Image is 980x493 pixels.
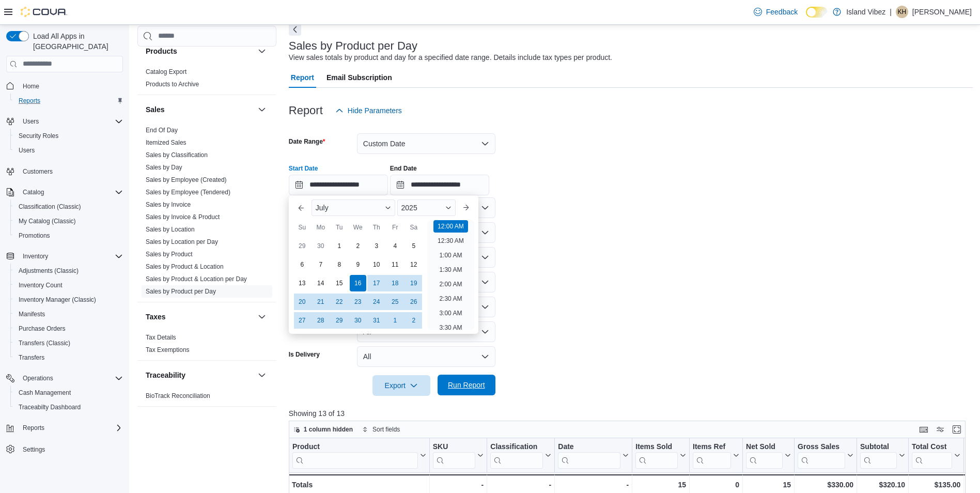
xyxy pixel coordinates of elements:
button: Next [289,23,301,36]
div: day-13 [294,275,310,291]
h3: Taxes [146,312,166,322]
a: Sales by Employee (Created) [146,176,227,183]
a: Feedback [750,2,802,22]
span: Reports [19,422,123,434]
div: Button. Open the month selector. July is currently selected. [312,199,395,216]
span: Sales by Product per Day [146,287,216,296]
div: day-29 [331,312,348,329]
div: day-22 [331,294,348,310]
span: Home [23,82,39,90]
span: BioTrack Reconciliation [146,392,210,400]
a: Sales by Classification [146,151,208,159]
span: Reports [19,97,40,105]
a: Products to Archive [146,81,199,88]
p: Island Vibez [846,6,885,18]
span: Purchase Orders [14,322,123,335]
span: Hide Parameters [348,105,402,116]
button: Enter fullscreen [951,423,963,436]
span: Adjustments (Classic) [19,267,79,275]
span: Export [379,375,424,396]
span: End Of Day [146,126,178,134]
button: Inventory Count [10,278,127,292]
a: Promotions [14,229,54,242]
button: Open list of options [481,278,489,286]
p: [PERSON_NAME] [912,6,972,18]
button: Items Sold [635,442,686,468]
div: Classification [490,442,543,468]
div: Sa [406,219,422,236]
span: Inventory [19,250,123,263]
button: Traceabilty Dashboard [10,400,127,414]
div: Fr [387,219,403,236]
span: Operations [19,372,123,384]
div: day-30 [313,238,329,254]
button: Users [10,143,127,158]
span: Dark Mode [806,18,806,18]
button: Manifests [10,307,127,321]
button: Product [292,442,426,468]
button: Export [372,375,430,396]
li: 2:30 AM [435,292,466,305]
span: Tax Exemptions [146,346,190,354]
div: 15 [746,479,791,491]
img: Cova [21,7,67,17]
div: Items Sold [635,442,678,452]
button: Catalog [2,185,127,199]
div: day-28 [313,312,329,329]
a: Home [19,80,43,93]
span: Manifests [14,308,123,320]
button: Transfers (Classic) [10,336,127,350]
span: Users [14,144,123,157]
h3: Sales by Product per Day [289,40,417,52]
div: Subtotal [860,442,897,452]
span: Promotions [19,232,50,240]
div: day-31 [368,312,385,329]
span: Inventory Count [14,279,123,291]
button: Inventory Manager (Classic) [10,292,127,307]
a: Inventory Count [14,279,67,291]
div: day-23 [350,294,366,310]
input: Press the down key to open a popover containing a calendar. [390,175,489,195]
span: Transfers (Classic) [14,337,123,349]
div: - [432,479,484,491]
span: Catalog [23,188,44,196]
div: Total Cost [912,442,952,452]
span: Cash Management [19,389,71,397]
div: Date [558,442,620,452]
div: Items Sold [635,442,678,468]
button: My Catalog (Classic) [10,214,127,228]
button: Cash Management [10,386,127,400]
li: 12:00 AM [433,220,468,233]
button: Users [2,114,127,129]
div: day-4 [387,238,403,254]
button: Home [2,79,127,94]
span: Cash Management [14,387,123,399]
a: Cash Management [14,387,75,399]
div: Net Sold [746,442,783,468]
div: day-19 [406,275,422,291]
button: Settings [2,441,127,456]
button: Operations [19,372,57,384]
div: day-11 [387,256,403,273]
div: day-3 [368,238,385,254]
button: Net Sold [746,442,791,468]
div: 15 [635,479,686,491]
div: Classification [490,442,543,452]
span: Inventory Count [19,281,63,289]
span: Security Roles [19,132,58,140]
p: Showing 13 of 13 [289,408,973,419]
div: day-26 [406,294,422,310]
button: Previous Month [293,199,309,216]
button: Taxes [146,312,254,322]
button: Date [558,442,629,468]
button: Sales [256,103,268,116]
a: Sales by Employee (Tendered) [146,189,230,196]
a: Itemized Sales [146,139,186,146]
div: $135.00 [912,479,960,491]
a: Tax Details [146,334,176,341]
button: Hide Parameters [331,100,406,121]
nav: Complex example [6,74,123,484]
span: Sales by Invoice & Product [146,213,220,221]
div: day-8 [331,256,348,273]
span: Sales by Day [146,163,182,172]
